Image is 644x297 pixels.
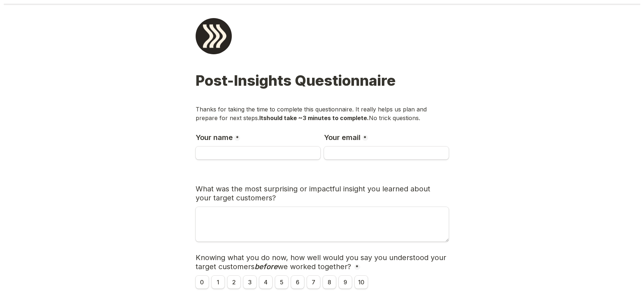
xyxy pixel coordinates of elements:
[196,105,449,122] p: Thanks for taking the time to complete this questionnaire. It really helps us plan and prepare fo...
[196,207,449,242] textarea: What was the most surprising or impactful insight you learned about your target customers?
[324,147,449,160] input: Your email
[196,147,320,160] input: Your name
[196,73,449,103] h1: Post-Insights Questionnaire
[196,253,448,271] span: Knowing what you do now, how well would you say you understood your target customers
[255,262,278,271] span: before
[196,184,432,202] span: What was the most surprising or impactful insight you learned about your target customers?
[196,133,233,142] p: Your name
[369,114,420,122] span: No trick questions.
[196,18,232,54] img: Form logo
[263,114,369,122] span: should take ~3 minutes to complete.
[324,133,361,142] p: Your email
[278,262,351,271] span: we worked together?
[259,114,263,122] span: It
